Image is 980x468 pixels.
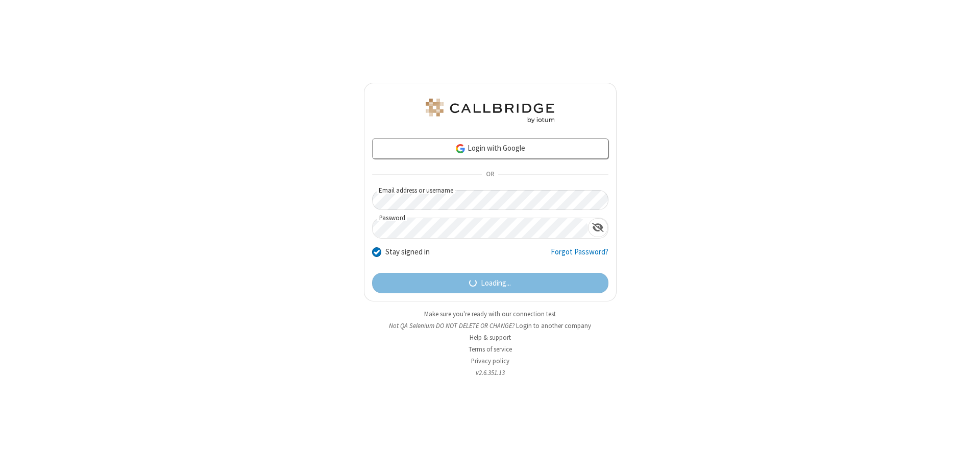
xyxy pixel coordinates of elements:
span: OR [482,168,498,182]
div: Show password [588,218,608,237]
li: Not QA Selenium DO NOT DELETE OR CHANGE? [364,321,617,331]
input: Email address or username [372,190,608,210]
button: Login to another company [516,321,591,331]
iframe: Chat [954,441,972,461]
a: Login with Google [372,138,608,159]
span: Loading... [481,277,511,289]
button: Loading... [372,273,608,293]
li: v2.6.351.13 [364,368,617,378]
input: Password [373,218,588,238]
img: google-icon.png [455,143,466,154]
a: Terms of service [469,345,512,354]
a: Make sure you're ready with our connection test [424,310,556,318]
a: Forgot Password? [551,246,608,266]
a: Help & support [470,333,511,342]
label: Stay signed in [385,246,430,258]
a: Privacy policy [471,357,509,365]
img: QA Selenium DO NOT DELETE OR CHANGE [424,99,556,123]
